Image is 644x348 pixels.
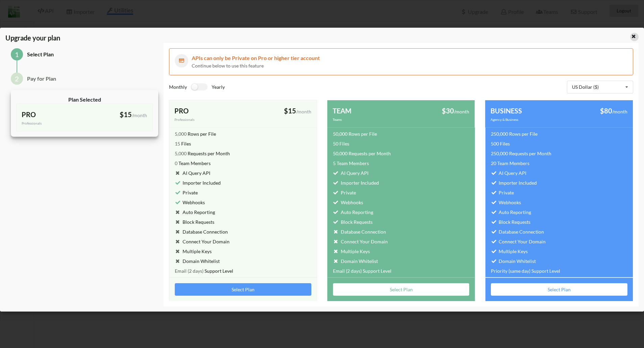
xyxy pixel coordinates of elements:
span: 250,000 [491,131,508,137]
span: 5,000 [175,151,187,156]
div: Auto Reporting [333,209,373,216]
div: Team Members [333,160,369,167]
span: $80 [600,107,612,115]
div: Database Connection [333,228,386,235]
button: Select Plan [491,283,627,296]
div: Professionals [22,121,85,126]
div: Agency & Business [491,117,559,122]
div: PRO [22,109,85,119]
div: Requests per Month [333,150,391,157]
div: Importer Included [175,179,221,186]
span: Pay for Plan [27,75,56,82]
span: 5 [333,160,336,166]
span: Select Plan [27,51,54,57]
div: Multiple Keys [333,248,370,255]
div: Domain Whitelist [175,258,220,265]
div: Teams [333,117,401,122]
div: Professionals [174,117,243,122]
div: Rows per File [175,130,216,137]
button: Select Plan [333,283,470,296]
div: Block Requests [333,218,373,225]
div: Multiple Keys [175,248,212,255]
span: /month [612,109,627,114]
div: Private [175,189,198,196]
div: Connect Your Domain [175,238,230,245]
div: TEAM [333,106,401,116]
div: Domain Whitelist [333,258,378,265]
div: Support Level [333,267,391,274]
div: AI Query API [175,169,210,177]
span: 0 [175,160,177,166]
div: Plan Selected [16,96,153,104]
div: Team Members [491,160,529,167]
div: AI Query API [491,169,526,177]
div: Importer Included [333,179,379,186]
span: APIs can only be Private on Pro or higher tier account [192,55,320,61]
div: Requests per Month [175,150,230,157]
div: Yearly [212,83,401,95]
div: Block Requests [175,218,214,225]
div: Support Level [175,267,233,274]
span: 50,000 [333,131,348,137]
div: Database Connection [175,228,228,235]
div: Monthly [169,83,187,95]
span: /month [132,112,147,118]
div: Private [333,189,356,196]
div: Private [491,189,514,196]
span: 250,000 [491,151,508,156]
span: $15 [120,110,132,118]
div: US Dollar ($) [572,85,599,89]
span: Email (2 days) [175,268,204,274]
div: Database Connection [491,228,544,235]
div: Team Members [175,160,211,167]
span: 50 [333,141,338,146]
div: BUSINESS [491,106,559,116]
span: 20 [491,160,496,166]
div: AI Query API [333,169,368,177]
span: Email (2 days) [333,268,362,274]
button: Select Plan [175,283,311,296]
div: Webhooks [491,199,521,206]
span: Continue below to use this feature [192,63,264,69]
span: 50,000 [333,151,348,156]
span: $30 [442,107,454,115]
div: Support Level [491,267,560,274]
div: Requests per Month [491,150,551,157]
div: Files [491,140,510,147]
div: Webhooks [175,199,205,206]
div: Domain Whitelist [491,258,536,265]
div: Auto Reporting [175,209,215,216]
span: 500 [491,141,499,146]
div: Webhooks [333,199,363,206]
div: 1 [11,48,23,60]
div: 2 [11,73,23,85]
div: Multiple Keys [491,248,528,255]
span: Priority (same day) [491,268,530,274]
div: Connect Your Domain [491,238,546,245]
div: Files [175,140,191,147]
span: /month [296,109,311,114]
div: Rows per File [333,130,377,137]
span: Upgrade your plan [5,34,60,47]
div: Files [333,140,349,147]
span: $15 [284,107,296,115]
span: 5,000 [175,131,187,137]
div: Auto Reporting [491,209,531,216]
div: PRO [174,106,243,116]
div: Rows per File [491,130,538,137]
span: 15 [175,141,180,146]
span: /month [454,109,469,114]
div: Importer Included [491,179,537,186]
div: Connect Your Domain [333,238,388,245]
div: Block Requests [491,218,530,225]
